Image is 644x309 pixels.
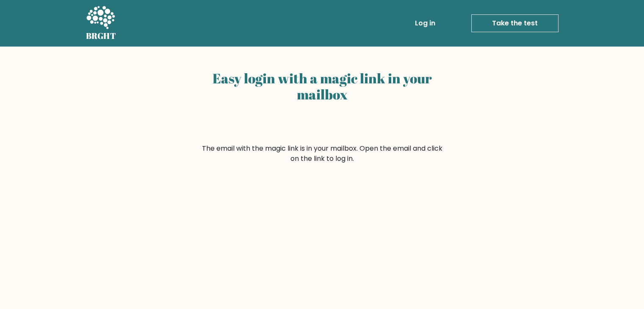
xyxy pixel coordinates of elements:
h5: BRGHT [86,31,116,41]
a: Take the test [471,14,558,32]
a: Log in [412,15,439,32]
form: The email with the magic link is in your mailbox. Open the email and click on the link to log in. [200,143,444,164]
h2: Easy login with a magic link in your mailbox [200,70,444,103]
a: BRGHT [86,3,116,43]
